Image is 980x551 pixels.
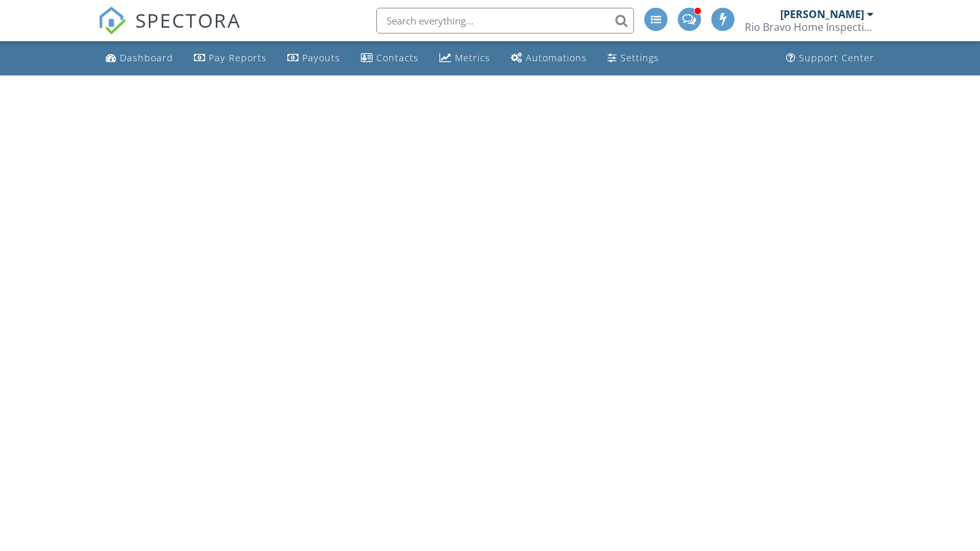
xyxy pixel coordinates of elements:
[780,8,864,21] div: [PERSON_NAME]
[376,8,634,34] input: Search everything...
[209,52,267,64] div: Pay Reports
[120,52,173,64] div: Dashboard
[506,46,592,70] a: Automations (Advanced)
[781,46,879,70] a: Support Center
[434,46,495,70] a: Metrics
[526,52,587,64] div: Automations
[135,6,241,34] span: SPECTORA
[745,21,874,34] div: Rio Bravo Home Inspections
[602,46,664,70] a: Settings
[98,6,126,35] img: The Best Home Inspection Software - Spectora
[376,52,419,64] div: Contacts
[620,52,659,64] div: Settings
[101,46,178,70] a: Dashboard
[302,52,340,64] div: Payouts
[189,46,272,70] a: Pay Reports
[799,52,874,64] div: Support Center
[455,52,490,64] div: Metrics
[282,46,345,70] a: Payouts
[356,46,424,70] a: Contacts
[98,17,241,44] a: SPECTORA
